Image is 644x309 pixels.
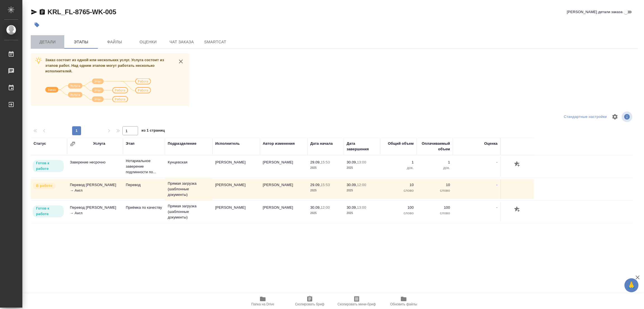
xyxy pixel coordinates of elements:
p: 2025 [310,188,341,193]
button: Добавить оценку [513,160,522,169]
p: 2025 [310,165,341,171]
p: 15:53 [321,183,330,187]
div: Автор изменения [263,141,295,146]
div: Дата завершения [347,141,377,152]
span: Детали [34,39,61,46]
p: 10 [383,182,414,188]
button: Скопировать бриф [286,293,333,309]
td: Перевод [PERSON_NAME] → Англ [67,179,123,199]
div: Исполнитель [215,141,240,146]
p: 30.09, [347,183,357,187]
button: 🙏 [624,278,638,292]
div: Оплачиваемый объем [419,141,450,152]
td: [PERSON_NAME] [260,179,307,199]
span: Обновить файлы [390,302,417,306]
button: Скопировать ссылку для ЯМессенджера [31,9,37,15]
p: 29.09, [310,160,321,164]
button: Скопировать мини-бриф [333,293,380,309]
div: Оценка [484,141,498,146]
div: Этап [126,141,134,146]
p: 13:00 [357,205,366,210]
button: Обновить файлы [380,293,427,309]
p: слово [419,210,450,216]
a: - [496,183,498,187]
span: Посмотреть информацию [622,111,633,122]
span: Этапы [68,39,94,46]
td: Перевод [PERSON_NAME] → Англ [67,202,123,222]
span: Файлы [101,39,128,46]
p: 2025 [310,210,341,216]
span: SmartCat [202,39,229,46]
div: Дата начала [310,141,333,146]
span: Скопировать мини-бриф [337,302,376,306]
button: close [177,57,185,66]
p: 2025 [347,188,377,193]
p: док. [383,165,414,171]
p: 30.09, [310,205,321,210]
span: Папка на Drive [251,302,274,306]
p: 29.09, [310,183,321,187]
div: split button [562,113,608,121]
p: слово [383,210,414,216]
p: Приёмка по качеству [126,205,162,210]
span: [PERSON_NAME] детали заказа [567,9,622,15]
td: [PERSON_NAME] [260,202,307,222]
div: Статус [34,141,46,146]
td: [PERSON_NAME] [212,202,260,222]
button: Папка на Drive [239,293,286,309]
span: Оценки [135,39,162,46]
button: Добавить тэг [31,19,43,31]
p: Нотариальное заверение подлинности по... [126,158,162,175]
button: Сгруппировать [70,141,75,147]
td: Кунцевская [165,157,212,176]
span: Настроить таблицу [608,110,622,123]
span: Скопировать бриф [295,302,324,306]
p: 12:00 [321,205,330,210]
td: Заверение несрочно [67,157,123,176]
p: док. [419,165,450,171]
p: 100 [383,205,414,210]
p: 12:00 [357,183,366,187]
p: 30.09, [347,205,357,210]
div: Общий объем [388,141,414,146]
td: [PERSON_NAME] [212,179,260,199]
p: Готов к работе [36,206,60,217]
td: [PERSON_NAME] [260,157,307,176]
p: 2025 [347,210,377,216]
p: В работе [36,183,52,189]
p: 1 [419,160,450,165]
span: Чат заказа [168,39,195,46]
button: Добавить оценку [513,205,522,214]
p: 30.09, [347,160,357,164]
button: Скопировать ссылку [39,9,46,15]
p: 10 [419,182,450,188]
a: - [496,160,498,164]
p: 100 [419,205,450,210]
div: Подразделение [168,141,196,146]
p: 13:00 [357,160,366,164]
p: Готов к работе [36,160,60,172]
td: Прямая загрузка (шаблонные документы) [165,178,212,200]
p: Перевод [126,182,162,188]
p: 2025 [347,165,377,171]
a: - [496,205,498,210]
td: Прямая загрузка (шаблонные документы) [165,201,212,223]
p: слово [419,188,450,193]
p: 1 [383,160,414,165]
span: Заказ состоит из одной или нескольких услуг. Услуга состоит из этапов работ. Над одним этапом мог... [45,58,164,73]
span: из 1 страниц [141,127,165,135]
div: Услуга [93,141,105,146]
p: слово [383,188,414,193]
td: [PERSON_NAME] [212,157,260,176]
p: 15:53 [321,160,330,164]
a: KRL_FL-8765-WK-005 [48,8,116,16]
span: 🙏 [627,279,636,291]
